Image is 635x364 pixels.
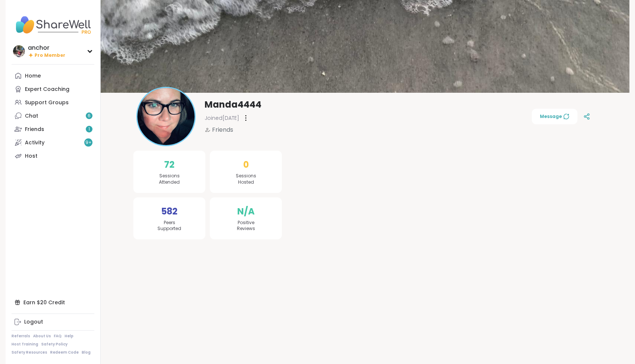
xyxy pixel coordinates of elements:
a: Help [65,334,74,339]
div: Expert Coaching [25,86,69,93]
div: anchor [28,44,65,52]
div: Activity [25,139,45,147]
a: Expert Coaching [12,82,94,96]
a: Safety Policy [41,342,68,347]
a: Safety Resources [12,350,47,355]
a: Blog [82,350,91,355]
span: Friends [212,125,233,134]
a: About Us [33,334,51,339]
div: Chat [25,112,38,120]
span: N/A [237,205,255,218]
a: Home [12,69,94,82]
a: Support Groups [12,96,94,109]
a: Logout [12,315,94,329]
a: FAQ [54,334,62,339]
a: Host Training [12,342,38,347]
div: Earn $20 Credit [12,296,94,309]
div: Support Groups [25,99,69,106]
span: 72 [164,158,175,171]
img: anchor [13,45,25,57]
a: Activity9+ [12,136,94,149]
span: Joined [DATE] [205,114,239,122]
a: Chat6 [12,109,94,122]
div: Friends [25,126,44,133]
img: ShareWell Nav Logo [12,12,94,38]
span: Pro Member [35,52,65,59]
span: 1 [88,126,90,132]
span: 582 [161,205,178,218]
a: Redeem Code [50,350,79,355]
span: Sessions Hosted [236,173,256,186]
div: Host [25,153,38,160]
span: Sessions Attended [159,173,180,186]
a: Host [12,149,94,163]
span: Manda4444 [205,99,261,111]
img: Manda4444 [137,88,195,145]
button: Message [532,109,577,124]
span: Message [540,113,569,120]
div: Home [25,72,41,80]
span: 0 [243,158,249,171]
a: Friends1 [12,122,94,136]
span: 9 + [85,140,92,146]
span: Positive Reviews [237,220,255,232]
div: Logout [24,318,43,326]
span: Peers Supported [157,220,181,232]
span: 6 [88,113,91,119]
a: Referrals [12,334,30,339]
